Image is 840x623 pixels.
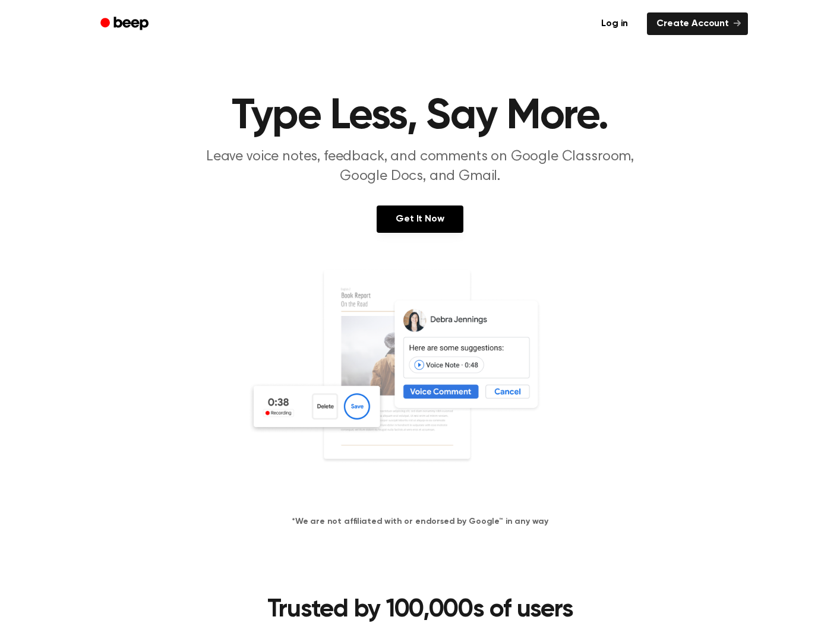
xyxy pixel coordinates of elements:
a: Create Account [647,12,748,35]
p: Leave voice notes, feedback, and comments on Google Classroom, Google Docs, and Gmail. [192,147,648,186]
a: Get It Now [377,205,463,233]
h1: Type Less, Say More. [116,95,724,138]
a: Beep [92,12,159,36]
a: Log in [589,10,640,37]
img: Voice Comments on Docs and Recording Widget [248,268,592,496]
h4: *We are not affiliated with or endorsed by Google™ in any way [14,516,826,528]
